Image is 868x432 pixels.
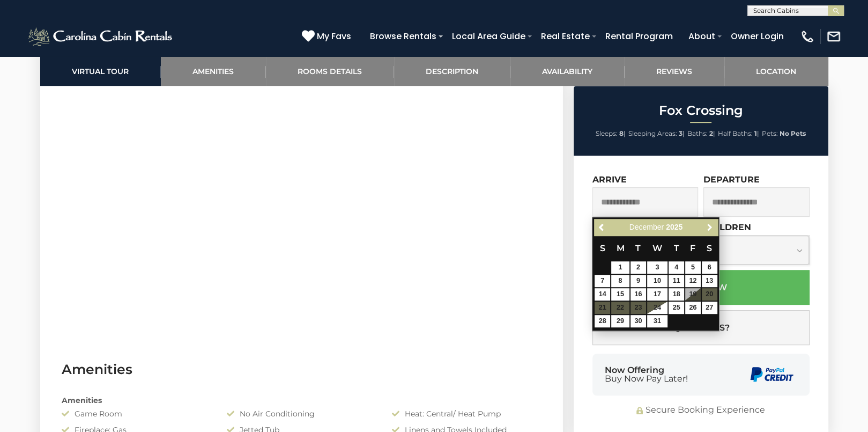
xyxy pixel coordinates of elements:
[595,221,609,234] a: Previous
[625,56,724,86] a: Reviews
[669,302,684,314] a: 25
[600,243,605,253] span: Sunday
[724,56,828,86] a: Location
[161,56,266,86] a: Amenities
[685,275,701,287] a: 12
[652,243,662,253] span: Wednesday
[611,261,629,274] a: 1
[40,56,161,86] a: Virtual Tour
[826,29,841,44] img: mail-regular-white.png
[62,360,541,379] h3: Amenities
[703,222,751,232] label: Children
[630,275,646,287] a: 9
[447,27,531,46] a: Local Area Guide
[595,315,610,327] a: 28
[780,129,806,137] strong: No Pets
[703,174,760,185] label: Departure
[600,27,678,46] a: Rental Program
[647,288,667,301] a: 17
[647,302,667,314] a: 24
[384,408,549,419] div: Heat: Central/ Heat Pump
[702,275,717,287] a: 13
[611,288,629,301] a: 15
[647,261,667,274] a: 3
[317,30,351,43] span: My Favs
[630,261,646,274] a: 2
[219,408,384,419] div: No Air Conditioning
[595,288,610,301] a: 14
[605,366,688,383] div: Now Offering
[536,27,595,46] a: Real Estate
[669,275,684,287] a: 11
[629,223,664,231] span: December
[762,129,778,137] span: Pets:
[647,315,667,327] a: 31
[635,243,641,253] span: Tuesday
[592,174,627,185] label: Arrive
[54,408,219,419] div: Game Room
[669,261,684,274] a: 4
[576,104,826,118] h2: Fox Crossing
[365,27,442,46] a: Browse Rentals
[611,275,629,287] a: 8
[27,26,175,47] img: White-1-2.png
[666,223,682,231] span: 2025
[685,302,701,314] a: 26
[616,243,624,253] span: Monday
[706,223,714,232] span: Next
[702,261,717,274] a: 6
[628,129,677,137] span: Sleeping Areas:
[718,129,753,137] span: Half Baths:
[725,27,789,46] a: Owner Login
[669,288,684,301] a: 18
[702,302,717,314] a: 27
[54,395,550,406] div: Amenities
[605,375,688,383] span: Buy Now Pay Later!
[703,221,716,234] a: Next
[619,129,624,137] strong: 8
[611,315,629,327] a: 29
[592,404,810,416] div: Secure Booking Experience
[718,127,759,141] li: |
[595,275,610,287] a: 7
[707,243,712,253] span: Saturday
[709,129,713,137] strong: 2
[754,129,757,137] strong: 1
[510,56,625,86] a: Availability
[598,223,606,232] span: Previous
[394,56,510,86] a: Description
[683,27,721,46] a: About
[302,30,354,43] a: My Favs
[800,29,815,44] img: phone-regular-white.png
[690,243,695,253] span: Friday
[687,127,715,141] li: |
[647,275,667,287] a: 10
[596,127,626,141] li: |
[596,129,618,137] span: Sleeps:
[685,261,701,274] a: 5
[628,127,685,141] li: |
[679,129,682,137] strong: 3
[674,243,679,253] span: Thursday
[630,315,646,327] a: 30
[687,129,708,137] span: Baths:
[266,56,394,86] a: Rooms Details
[630,288,646,301] a: 16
